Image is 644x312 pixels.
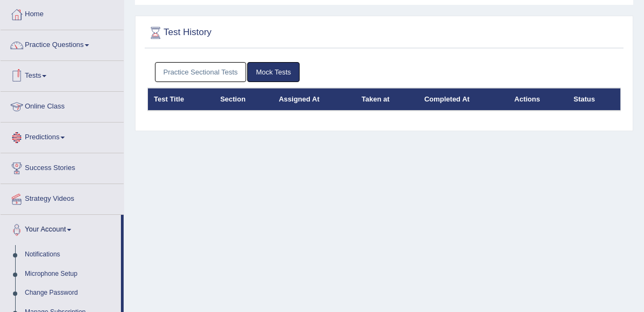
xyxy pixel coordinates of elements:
a: Your Account [1,215,121,242]
a: Tests [1,61,124,88]
a: Success Stories [1,153,124,180]
th: Assigned At [273,88,355,111]
a: Notifications [20,245,121,264]
a: Online Class [1,92,124,119]
th: Completed At [418,88,509,111]
th: Actions [509,88,568,111]
th: Status [567,88,620,111]
a: Microphone Setup [20,264,121,284]
a: Predictions [1,123,124,150]
th: Taken at [356,88,418,111]
h2: Test History [147,25,441,41]
a: Strategy Videos [1,184,124,211]
a: Change Password [20,283,121,303]
a: Practice Sectional Tests [155,62,247,82]
th: Section [214,88,273,111]
a: Mock Tests [247,62,300,82]
th: Test Title [148,88,214,111]
a: Practice Questions [1,30,124,57]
